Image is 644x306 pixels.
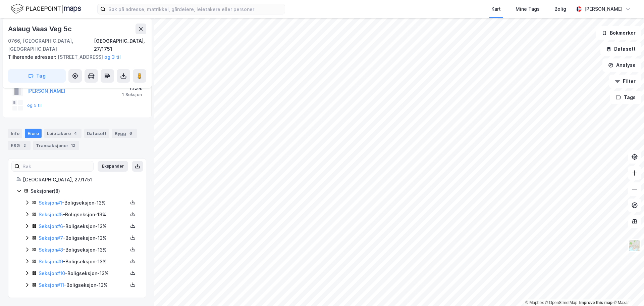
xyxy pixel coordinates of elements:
[628,239,641,252] img: Z
[554,5,566,13] div: Bolig
[596,26,641,40] button: Bokmerker
[8,37,94,53] div: 0766, [GEOGRAPHIC_DATA], [GEOGRAPHIC_DATA]
[39,246,128,254] div: - Boligseksjon - 13%
[21,142,28,149] div: 2
[516,5,540,13] div: Mine Tags
[8,24,73,34] div: Aslaug Vaas Veg 5c
[579,300,612,305] a: Improve this map
[122,92,142,97] div: 1 Seksjon
[8,53,141,61] div: [STREET_ADDRESS]
[8,54,58,60] span: Tilhørende adresser:
[112,129,137,138] div: Bygg
[610,274,644,306] div: Kontrollprogram for chat
[106,4,285,14] input: Søk på adresse, matrikkel, gårdeiere, leietakere eller personer
[127,130,134,137] div: 6
[584,5,623,13] div: [PERSON_NAME]
[44,129,82,138] div: Leietakere
[39,234,128,242] div: - Boligseksjon - 13%
[25,129,42,138] div: Eiere
[609,75,641,88] button: Filter
[31,187,138,195] div: Seksjoner ( 8 )
[602,58,641,72] button: Analyse
[122,84,142,92] div: 7.15%
[600,42,641,56] button: Datasett
[39,259,63,264] a: Seksjon#9
[70,142,76,149] div: 12
[72,130,79,137] div: 4
[39,199,128,207] div: - Boligseksjon - 13%
[39,247,63,253] a: Seksjon#8
[525,300,544,305] a: Mapbox
[33,141,79,150] div: Transaksjoner
[20,161,93,171] input: Søk
[39,235,63,241] a: Seksjon#7
[39,269,128,277] div: - Boligseksjon - 13%
[23,176,138,184] div: [GEOGRAPHIC_DATA], 27/1751
[39,211,128,219] div: - Boligseksjon - 13%
[39,212,63,217] a: Seksjon#5
[39,282,64,288] a: Seksjon#11
[39,270,65,276] a: Seksjon#10
[610,91,641,104] button: Tags
[11,3,81,15] img: logo.f888ab2527a4732fd821a326f86c7f29.svg
[8,69,66,83] button: Tag
[84,129,109,138] div: Datasett
[39,258,128,266] div: - Boligseksjon - 13%
[39,200,62,206] a: Seksjon#1
[8,141,31,150] div: ESG
[8,129,22,138] div: Info
[39,281,128,289] div: - Boligseksjon - 13%
[98,161,128,172] button: Ekspander
[610,274,644,306] iframe: Chat Widget
[94,37,146,53] div: [GEOGRAPHIC_DATA], 27/1751
[39,223,63,229] a: Seksjon#6
[545,300,578,305] a: OpenStreetMap
[491,5,501,13] div: Kart
[39,222,128,230] div: - Boligseksjon - 13%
